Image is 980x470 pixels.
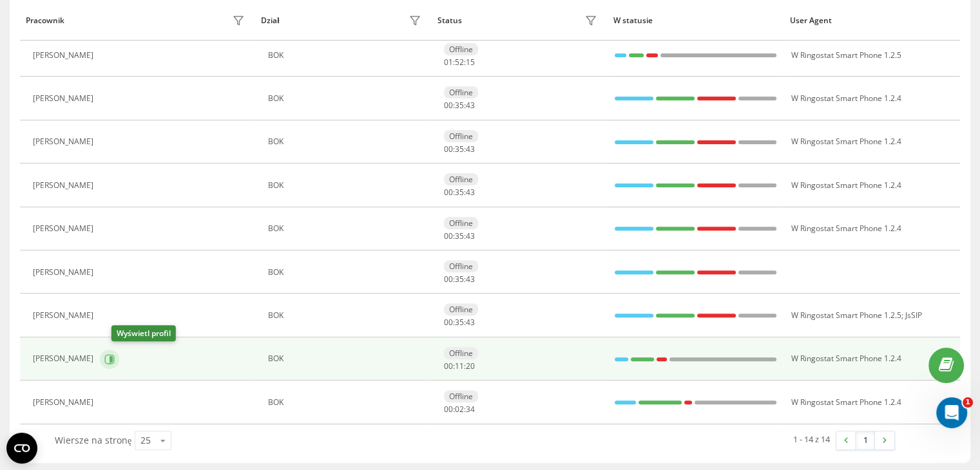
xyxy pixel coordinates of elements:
span: W Ringostat Smart Phone 1.2.4 [791,136,901,147]
span: W Ringostat Smart Phone 1.2.4 [791,180,901,191]
span: 52 [455,57,464,68]
span: 15 [466,57,475,68]
button: Open CMP widget [6,433,37,464]
div: W statusie [613,16,778,25]
span: 00 [444,404,453,415]
div: BOK [268,224,425,233]
div: Offline [444,390,478,402]
div: : : [444,232,475,241]
div: : : [444,405,475,414]
span: 11 [455,361,464,371]
span: Wiersze na stronę [55,434,131,446]
div: [PERSON_NAME] [33,51,97,60]
span: 00 [444,274,453,285]
span: 43 [466,230,475,241]
span: JsSIP [905,310,921,321]
div: : : [444,101,475,110]
div: : : [444,318,475,327]
div: Offline [444,260,478,272]
span: W Ringostat Smart Phone 1.2.5 [791,50,901,61]
div: 1 - 14 z 14 [793,433,830,446]
div: Offline [444,130,478,142]
span: 43 [466,100,475,111]
span: W Ringostat Smart Phone 1.2.5 [791,310,901,321]
div: BOK [268,51,425,60]
div: [PERSON_NAME] [33,137,97,146]
span: 35 [455,187,464,198]
div: Offline [444,217,478,229]
span: 00 [444,100,453,111]
span: 43 [466,317,475,328]
div: Offline [444,303,478,315]
span: W Ringostat Smart Phone 1.2.4 [791,353,901,364]
span: 1 [963,397,973,408]
div: 25 [140,434,151,447]
iframe: Intercom live chat [936,397,967,428]
span: 43 [466,187,475,198]
span: 35 [455,274,464,285]
div: : : [444,275,475,284]
span: 35 [455,317,464,328]
div: BOK [268,137,425,146]
span: 35 [455,230,464,241]
div: : : [444,188,475,197]
span: 00 [444,230,453,241]
div: [PERSON_NAME] [33,268,97,277]
div: : : [444,145,475,154]
div: BOK [268,354,425,363]
div: : : [444,362,475,371]
div: Offline [444,173,478,185]
span: 00 [444,187,453,198]
div: Wyświetl profil [111,325,176,341]
span: 00 [444,361,453,371]
div: BOK [268,398,425,407]
span: W Ringostat Smart Phone 1.2.4 [791,93,901,104]
div: Dział [261,16,279,25]
div: Offline [444,347,478,359]
span: W Ringostat Smart Phone 1.2.4 [791,223,901,234]
div: User Agent [790,16,954,25]
div: [PERSON_NAME] [33,181,97,190]
div: [PERSON_NAME] [33,224,97,233]
div: BOK [268,268,425,277]
div: [PERSON_NAME] [33,398,97,407]
span: 43 [466,144,475,155]
div: BOK [268,311,425,320]
span: 34 [466,404,475,415]
span: 02 [455,404,464,415]
span: 35 [455,100,464,111]
span: 00 [444,144,453,155]
div: Offline [444,43,478,55]
div: BOK [268,181,425,190]
div: Offline [444,86,478,99]
div: [PERSON_NAME] [33,354,97,363]
span: W Ringostat Smart Phone 1.2.4 [791,397,901,408]
div: Status [437,16,462,25]
span: 00 [444,317,453,328]
div: [PERSON_NAME] [33,94,97,103]
span: 35 [455,144,464,155]
div: : : [444,58,475,67]
div: [PERSON_NAME] [33,311,97,320]
span: 20 [466,361,475,371]
span: 43 [466,274,475,285]
a: 1 [856,431,875,449]
span: 01 [444,57,453,68]
div: BOK [268,94,425,103]
div: Pracownik [26,16,64,25]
